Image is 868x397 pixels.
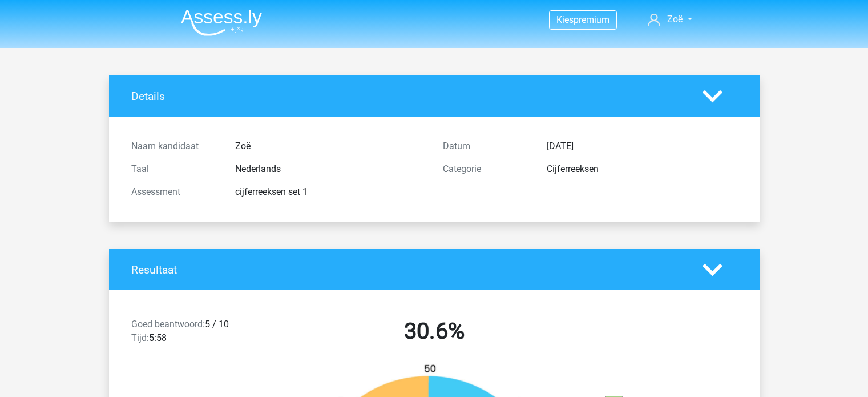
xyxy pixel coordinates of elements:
div: Naam kandidaat [123,139,227,153]
div: Taal [123,162,227,176]
h4: Details [131,90,685,103]
a: Zoë [643,13,696,26]
h4: Resultaat [131,263,685,276]
span: Zoë [667,14,683,25]
span: premium [574,14,609,25]
span: Tijd: [131,332,149,343]
img: Assessly [181,9,262,36]
div: Nederlands [227,162,434,176]
span: Goed beantwoord: [131,319,205,330]
a: Kiespremium [550,12,616,27]
div: Datum [434,139,538,153]
div: cijferreeksen set 1 [227,185,434,199]
div: Zoë [227,139,434,153]
div: 5 / 10 5:58 [123,318,278,350]
div: [DATE] [538,139,746,153]
div: Assessment [123,185,227,199]
span: Kies [556,14,574,25]
h2: 30.6% [287,318,582,345]
div: Categorie [434,162,538,176]
div: Cijferreeksen [538,162,746,176]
